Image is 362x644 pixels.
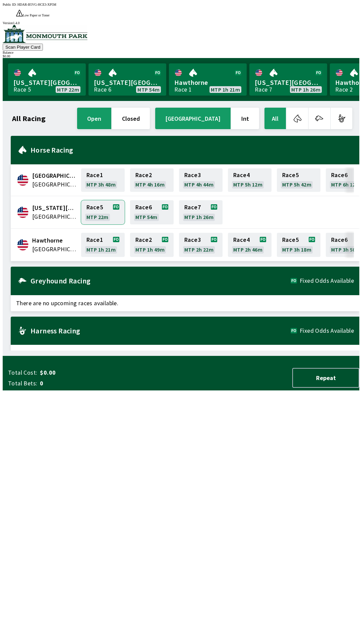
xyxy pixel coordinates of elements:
span: United States [32,212,77,221]
div: Public ID: [3,3,359,6]
a: Race7MTP 1h 26m [179,200,223,224]
span: MTP 54m [135,214,158,220]
div: $ 0.00 [3,54,359,58]
a: Race2MTP 1h 49m [130,233,174,257]
span: MTP 54m [137,87,160,92]
a: Race6MTP 54m [130,200,174,224]
span: MTP 5h 42m [282,182,311,187]
span: There are no upcoming races available. [11,295,359,311]
span: 0 [40,379,145,387]
span: MTP 1h 26m [291,87,320,92]
span: MTP 3h 50m [331,247,360,252]
span: Delaware Park [32,204,77,212]
span: There are no upcoming races available. [11,345,359,361]
span: Race 3 [184,172,201,178]
span: [US_STATE][GEOGRAPHIC_DATA] [255,78,322,87]
a: Race5MTP 5h 42m [277,168,320,192]
span: MTP 1h 21m [211,87,240,92]
span: MTP 1h 21m [86,247,116,252]
a: HawthorneRace 1MTP 1h 21m [169,63,247,96]
span: Race 7 [184,205,201,210]
span: Race 6 [331,172,348,178]
button: Int [231,108,259,129]
button: [GEOGRAPHIC_DATA] [155,108,231,129]
div: Race 1 [174,87,192,92]
a: Race3MTP 4h 44m [179,168,223,192]
span: MTP 4h 44m [184,182,214,187]
span: [US_STATE][GEOGRAPHIC_DATA] [94,78,161,87]
a: Race2MTP 4h 16m [130,168,174,192]
span: Total Bets: [8,379,37,387]
span: Race 2 [135,237,152,243]
div: Balance [3,51,359,54]
h1: All Racing [12,116,46,121]
a: Race1MTP 1h 21m [81,233,125,257]
span: MTP 1h 26m [184,214,214,220]
span: Race 5 [282,237,299,243]
span: MTP 3h 48m [86,182,116,187]
span: Hawthorne [32,236,77,245]
span: Race 4 [233,172,250,178]
h2: Harness Racing [31,328,291,333]
a: [US_STATE][GEOGRAPHIC_DATA]Race 5MTP 22m [8,63,86,96]
span: Race 6 [135,205,152,210]
span: MTP 22m [57,87,79,92]
span: Repeat [298,374,353,382]
span: Race 1 [86,237,103,243]
span: Low Paper or Toner [23,13,50,17]
button: All [264,108,286,129]
span: Fixed Odds Available [300,278,354,283]
span: United States [32,180,77,189]
span: MTP 4h 16m [135,182,165,187]
span: Race 1 [86,172,103,178]
span: Fixed Odds Available [300,328,354,333]
a: [US_STATE][GEOGRAPHIC_DATA]Race 7MTP 1h 26m [249,63,327,96]
h2: Greyhound Racing [31,278,291,283]
span: $0.00 [40,369,145,377]
div: Race 5 [13,87,31,92]
div: Version 1.4.0 [3,21,359,25]
a: Race5MTP 22m [81,200,125,224]
a: Race4MTP 2h 46m [228,233,271,257]
button: Scan Player Card [3,44,43,51]
span: MTP 2h 46m [233,247,262,252]
div: Race 7 [255,87,272,92]
a: Race3MTP 2h 22m [179,233,223,257]
span: [US_STATE][GEOGRAPHIC_DATA] [13,78,80,87]
span: Hawthorne [174,78,241,87]
span: MTP 5h 12m [233,182,262,187]
a: Race5MTP 3h 18m [277,233,320,257]
button: closed [112,108,150,129]
button: Repeat [292,368,359,388]
a: Race1MTP 3h 48m [81,168,125,192]
span: Canterbury Park [32,171,77,180]
span: Total Cost: [8,369,37,377]
h2: Horse Racing [31,147,354,153]
span: Race 4 [233,237,250,243]
a: Race4MTP 5h 12m [228,168,271,192]
span: United States [32,245,77,254]
span: Race 2 [135,172,152,178]
span: MTP 1h 49m [135,247,165,252]
div: Race 2 [335,87,353,92]
span: MTP 6h 12m [331,182,360,187]
div: Race 6 [94,87,111,92]
span: Race 6 [331,237,348,243]
button: open [77,108,111,129]
img: venue logo [3,25,87,43]
a: [US_STATE][GEOGRAPHIC_DATA]Race 6MTP 54m [88,63,166,96]
span: MTP 2h 22m [184,247,214,252]
span: Race 5 [282,172,299,178]
span: HDAR-B5VG-HCE3-XP5M [17,3,56,6]
span: Race 3 [184,237,201,243]
span: MTP 3h 18m [282,247,311,252]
